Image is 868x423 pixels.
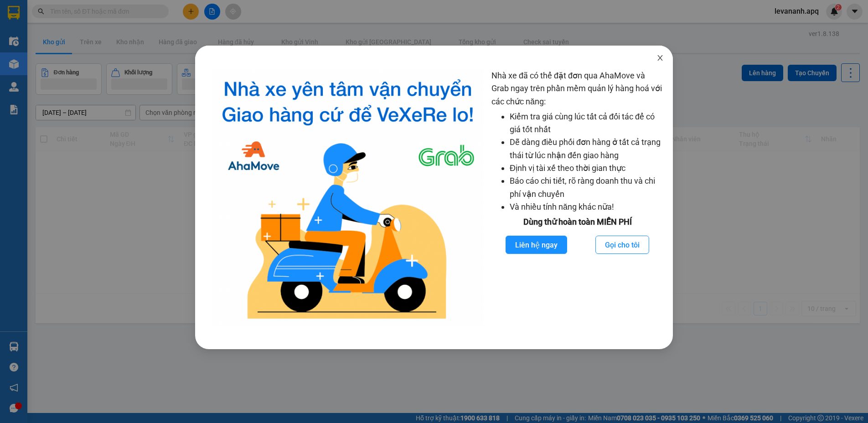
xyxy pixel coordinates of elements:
[491,69,664,326] div: Nhà xe đã có thể đặt đơn qua AhaMove và Grab ngay trên phần mềm quản lý hàng hoá với các chức năng:
[510,136,664,162] li: Dễ dàng điều phối đơn hàng ở tất cả trạng thái từ lúc nhận đến giao hàng
[515,239,558,251] span: Liên hệ ngay
[605,239,640,251] span: Gọi cho tôi
[510,110,664,136] li: Kiểm tra giá cùng lúc tất cả đối tác để có giá tốt nhất
[491,216,664,228] div: Dùng thử hoàn toàn MIỄN PHÍ
[595,236,649,254] button: Gọi cho tôi
[510,175,664,201] li: Báo cáo chi tiết, rõ ràng doanh thu và chi phí vận chuyển
[656,54,664,62] span: close
[212,69,484,326] img: logo
[647,46,673,71] button: Close
[506,236,567,254] button: Liên hệ ngay
[510,201,664,213] li: Và nhiều tính năng khác nữa!
[510,162,664,175] li: Định vị tài xế theo thời gian thực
